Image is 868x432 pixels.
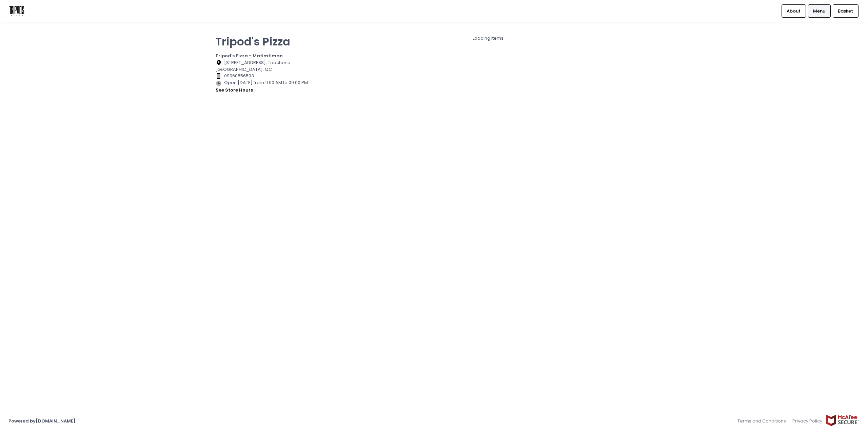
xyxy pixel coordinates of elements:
img: mcafee-secure [826,414,860,426]
span: About [787,8,801,15]
a: Privacy Policy [789,414,826,428]
span: Menu [813,8,825,15]
a: Terms and Conditions [737,414,789,428]
img: logo [8,5,25,17]
div: [STREET_ADDRESS], Teacher's [GEOGRAPHIC_DATA]. QC [215,59,318,73]
a: Powered by[DOMAIN_NAME] [8,418,76,424]
span: Basket [838,8,853,15]
div: 09060856503 [215,73,318,79]
button: see store hours [215,86,253,94]
p: Tripod's Pizza [215,35,318,48]
div: Open [DATE] from 11:00 AM to 09:00 PM [215,79,318,94]
a: About [782,4,806,17]
div: Loading items... [327,35,653,42]
a: Menu [808,4,831,17]
b: Tripod's Pizza - Matimtiman [215,53,283,59]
